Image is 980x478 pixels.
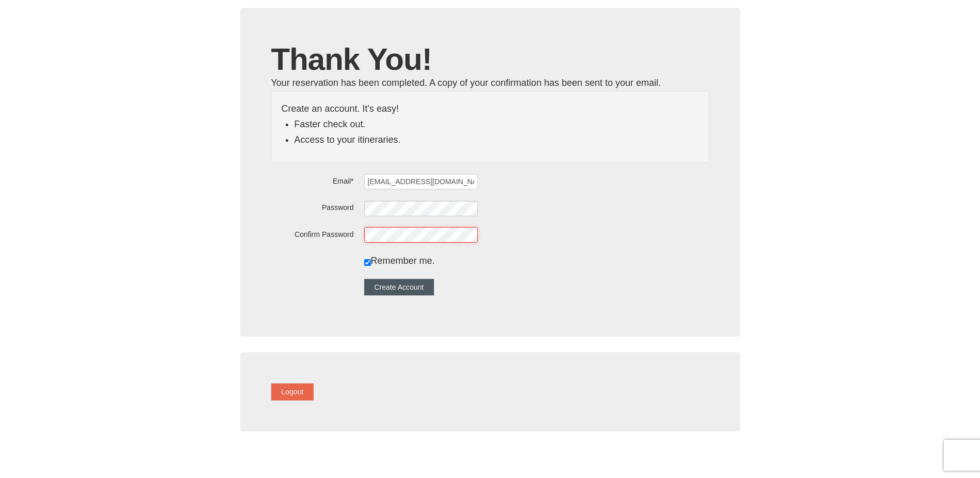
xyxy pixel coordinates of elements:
div: Create an account. It's easy! [271,91,709,163]
li: Faster check out. [294,116,699,132]
div: Your reservation has been completed. A copy of your confirmation has been sent to your email. [271,75,709,91]
input: Email* [364,174,478,189]
label: Password [271,200,354,213]
button: Logout [271,383,314,400]
label: Confirm Password [271,227,354,240]
label: Email* [271,173,354,186]
h1: Thank You! [271,44,709,75]
li: Access to your itineraries. [294,132,699,147]
div: Remember me. [364,253,709,268]
button: Create Account [364,279,434,295]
